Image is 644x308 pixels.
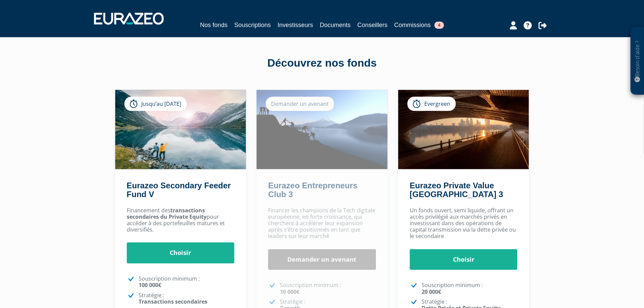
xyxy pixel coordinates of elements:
a: Souscriptions [234,20,271,30]
a: Eurazeo Private Value [GEOGRAPHIC_DATA] 3 [410,181,503,199]
p: Un fonds ouvert, semi liquide, offrant un accès privilégié aux marchés privés en investissant dan... [410,207,518,240]
p: Stratégie : [139,292,235,305]
a: Documents [320,20,351,30]
strong: 100 000€ [139,281,161,289]
a: Nos fonds [200,20,228,31]
img: 1732889491-logotype_eurazeo_blanc_rvb.png [94,13,164,25]
strong: 20 000€ [422,288,441,295]
p: Financer les champions de la Tech digitale européenne, en forte croissance, qui cherchent à accél... [268,207,376,240]
p: Souscription minimum : [139,276,235,288]
a: Commissions4 [394,20,444,30]
a: Conseillers [357,20,387,30]
strong: 10 000€ [280,288,300,295]
a: Eurazeo Secondary Feeder Fund V [127,181,231,199]
p: Financement des pour accéder à des portefeuilles matures et diversifiés. [127,207,235,233]
img: Eurazeo Entrepreneurs Club 3 [257,90,387,169]
strong: Transactions secondaires [139,298,207,305]
div: Découvrez nos fonds [129,55,515,71]
a: Investisseurs [278,20,313,30]
p: Souscription minimum : [422,282,518,295]
img: Eurazeo Private Value Europe 3 [398,90,529,169]
div: Jusqu’au [DATE] [124,97,187,111]
a: Choisir [410,249,518,270]
img: Eurazeo Secondary Feeder Fund V [115,90,246,169]
strong: transactions secondaires du Private Equity [127,207,207,220]
a: Demander un avenant [268,249,376,270]
span: 4 [434,22,444,29]
div: Demander un avenant [266,97,334,111]
a: Choisir [127,242,235,263]
a: Eurazeo Entrepreneurs Club 3 [268,181,357,199]
p: Besoin d'aide ? [634,31,641,92]
div: Evergreen [407,97,456,111]
p: Souscription minimum : [280,282,376,295]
